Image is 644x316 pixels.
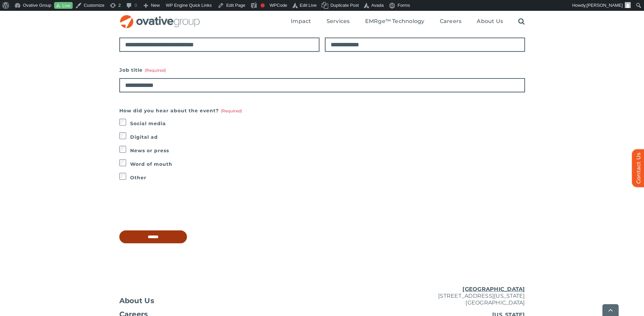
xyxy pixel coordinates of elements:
span: [PERSON_NAME] [587,3,623,8]
span: (Required) [145,68,166,73]
label: News or press [130,146,525,155]
iframe: reCAPTCHA [119,196,222,222]
label: Other [130,173,525,182]
p: [STREET_ADDRESS][US_STATE] [GEOGRAPHIC_DATA] [390,286,525,306]
a: OG_Full_horizontal_RGB [119,14,200,21]
a: About Us [477,18,503,25]
span: Careers [440,18,462,25]
nav: Menu [291,11,525,32]
span: About Us [477,18,503,25]
span: Impact [291,18,311,25]
a: Impact [291,18,311,25]
span: (Required) [221,108,242,113]
label: Social media [130,119,525,128]
div: Focus keyphrase not set [261,3,265,7]
a: About Us [119,297,255,304]
a: Search [518,18,525,25]
legend: How did you hear about the event? [119,106,242,115]
label: Word of mouth [130,159,525,169]
a: Careers [440,18,462,25]
a: Live [54,2,73,9]
label: Job title [119,65,525,75]
u: [GEOGRAPHIC_DATA] [462,286,525,292]
span: Services [327,18,350,25]
a: EMRge™ Technology [365,18,425,25]
span: About Us [119,297,154,304]
span: EMRge™ Technology [365,18,425,25]
label: Digital ad [130,132,525,142]
a: Services [327,18,350,25]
